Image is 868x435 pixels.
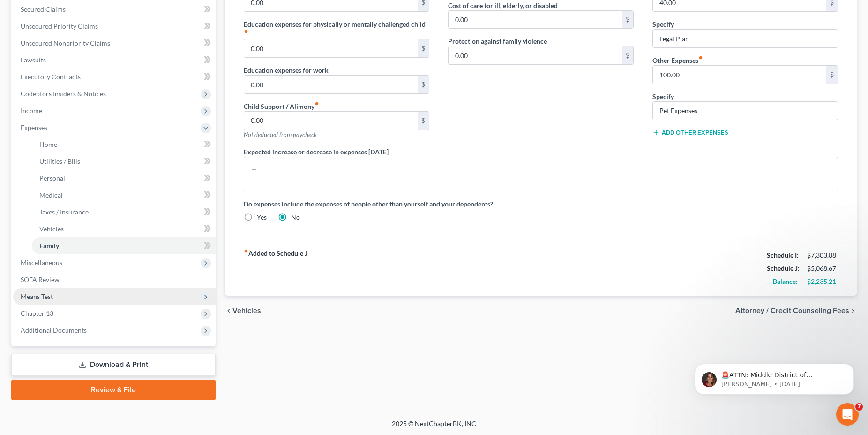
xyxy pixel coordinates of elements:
span: Unsecured Priority Claims [21,22,98,30]
span: Taxes / Insurance [39,208,89,216]
button: chevron_left Vehicles [225,307,261,314]
span: Additional Documents [21,326,87,334]
a: Executory Contracts [13,69,216,85]
span: Lawsuits [21,56,46,64]
label: Yes [257,213,267,222]
span: SOFA Review [21,275,60,283]
span: Personal [39,174,65,182]
a: Unsecured Priority Claims [13,18,216,35]
a: Download & Print [11,354,216,376]
span: Vehicles [232,307,261,314]
a: Medical [32,187,216,204]
span: Secured Claims [21,5,66,13]
iframe: Intercom live chat [836,403,859,426]
label: Education expenses for work [244,65,329,75]
i: chevron_left [225,307,232,314]
span: Attorney / Credit Counseling Fees [735,307,849,314]
span: Expenses [21,123,47,131]
div: $2,235.21 [807,277,838,286]
strong: Schedule I: [767,251,799,259]
label: Specify [652,92,674,101]
div: $ [622,11,633,29]
span: Chapter 13 [21,309,53,317]
button: Add Other Expenses [652,129,728,137]
strong: Added to Schedule J [244,249,307,288]
a: SOFA Review [13,271,216,288]
span: Family [39,242,59,250]
span: Utilities / Bills [39,157,80,165]
input: -- [244,76,418,93]
span: Miscellaneous [21,259,62,267]
a: Home [32,136,216,153]
input: -- [449,11,622,29]
span: Executory Contracts [21,73,81,81]
span: 7 [855,403,863,411]
div: $5,068.67 [807,264,838,273]
input: -- [449,46,622,64]
a: Vehicles [32,221,216,237]
div: $ [622,46,633,64]
a: Unsecured Nonpriority Claims [13,35,216,52]
div: $ [418,112,429,130]
div: $ [826,66,838,84]
label: Education expenses for physically or mentally challenged child [244,19,429,39]
label: Protection against family violence [448,36,547,46]
label: Other Expenses [652,55,703,65]
input: Specify... [653,102,838,120]
label: Expected increase or decrease in expenses [DATE] [244,147,389,157]
i: fiber_manual_record [314,101,319,106]
label: Cost of care for ill, elderly, or disabled [448,0,558,10]
label: Do expenses include the expenses of people other than yourself and your dependents? [244,199,838,209]
a: Personal [32,170,216,187]
i: chevron_right [849,307,857,314]
label: No [291,213,300,222]
input: -- [244,39,418,57]
input: -- [653,66,826,84]
input: Specify... [653,30,838,47]
div: $ [418,76,429,93]
div: $ [418,39,429,57]
i: fiber_manual_record [244,249,248,253]
a: Utilities / Bills [32,153,216,170]
span: Means Test [21,292,53,300]
label: Child Support / Alimony [244,101,319,111]
label: Specify [652,19,674,29]
a: Review & File [11,380,216,400]
input: -- [244,112,418,130]
a: Lawsuits [13,52,216,69]
button: Attorney / Credit Counseling Fees chevron_right [735,307,857,314]
a: Secured Claims [13,1,216,18]
strong: Balance: [773,277,798,285]
span: Vehicles [39,225,64,233]
i: fiber_manual_record [698,55,703,60]
a: Family [32,237,216,254]
iframe: Intercom notifications message [681,344,868,410]
i: fiber_manual_record [244,29,248,34]
span: Codebtors Insiders & Notices [21,90,106,98]
strong: Schedule J: [767,264,800,272]
a: Taxes / Insurance [32,204,216,221]
span: Unsecured Nonpriority Claims [21,39,110,47]
span: Not deducted from paycheck [244,131,317,138]
div: $7,303.88 [807,251,838,260]
span: Medical [39,191,63,199]
span: Income [21,107,42,114]
span: Home [39,140,57,148]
